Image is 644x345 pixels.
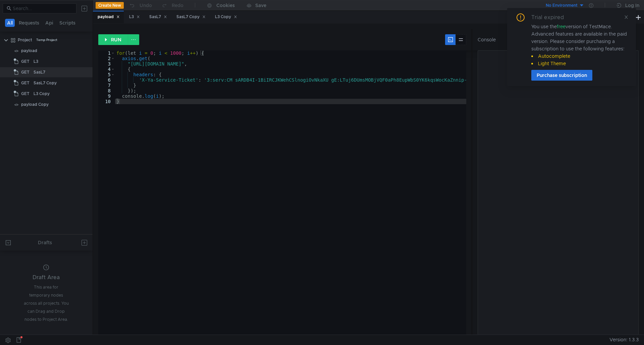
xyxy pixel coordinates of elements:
[21,89,30,99] span: GET
[140,1,152,9] div: Undo
[57,19,77,27] button: Scripts
[36,35,57,45] div: Temp Project
[149,13,167,20] div: SasL7
[124,0,157,10] button: Undo
[478,36,496,43] div: Console
[531,13,572,21] div: Trial expired
[176,13,206,20] div: SasL7 Copy
[98,56,115,61] div: 2
[34,56,38,67] div: L3
[98,88,115,93] div: 8
[98,50,115,56] div: 1
[21,46,37,56] div: payload
[17,19,41,27] button: Requests
[98,99,115,104] div: 10
[546,2,578,9] div: No Environment
[98,77,115,83] div: 6
[21,78,30,88] span: GET
[625,1,639,9] div: Log In
[531,60,628,67] li: Light Theme
[98,34,128,45] button: RUN
[98,72,115,77] div: 5
[43,19,55,27] button: Api
[38,239,52,247] div: Drafts
[98,13,120,20] div: payload
[21,56,30,67] span: GET
[96,2,124,9] button: Create New
[5,19,15,27] button: All
[34,67,45,77] div: SasL7
[18,35,32,45] div: Project
[34,89,50,99] div: L3 Copy
[21,99,49,110] div: payload Copy
[255,3,266,8] div: Save
[157,0,188,10] button: Redo
[216,1,235,9] div: Cookies
[98,93,115,99] div: 9
[98,67,115,72] div: 4
[98,83,115,88] div: 7
[609,335,639,345] span: Version: 1.3.3
[21,67,30,77] span: GET
[13,5,72,12] input: Search...
[129,13,140,20] div: L3
[98,61,115,67] div: 3
[215,13,237,20] div: L3 Copy
[34,78,57,88] div: SasL7 Copy
[557,24,566,30] span: free
[531,70,592,81] button: Purchase subscription
[531,23,628,67] div: You use the version of TestMace. Advanced features are available in the paid version. Please cons...
[172,1,183,9] div: Redo
[531,52,628,60] li: Autocomplete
